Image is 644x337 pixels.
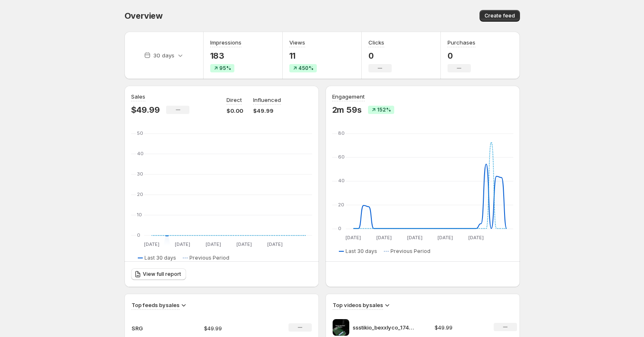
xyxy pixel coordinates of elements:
[137,212,142,218] text: 10
[346,235,361,240] text: [DATE]
[448,38,475,47] h3: Purchases
[448,51,475,61] p: 0
[219,65,231,72] span: 95%
[189,255,229,261] span: Previous Period
[210,51,241,61] p: 183
[226,96,242,104] p: Direct
[338,154,345,160] text: 60
[144,241,159,247] text: [DATE]
[131,105,160,115] p: $49.99
[438,235,453,240] text: [DATE]
[137,232,140,238] text: 0
[333,319,349,336] img: ssstikio_bexxlyco_1747854561002 1 - Trim
[267,241,282,247] text: [DATE]
[132,324,173,332] p: SRG
[132,301,179,309] h3: Top feeds by sales
[353,323,415,332] p: ssstikio_bexxlyco_1747854561002 1 - Trim
[332,105,362,115] p: 2m 59s
[333,301,383,309] h3: Top videos by sales
[376,235,391,240] text: [DATE]
[338,178,345,184] text: 40
[174,241,190,247] text: [DATE]
[137,191,143,197] text: 20
[289,51,317,61] p: 11
[368,38,384,47] h3: Clicks
[338,130,345,136] text: 80
[407,235,422,240] text: [DATE]
[338,225,341,231] text: 0
[390,248,430,255] span: Previous Period
[137,171,143,177] text: 30
[137,130,143,136] text: 50
[226,107,243,115] p: $0.00
[236,241,251,247] text: [DATE]
[485,12,515,19] span: Create feed
[377,107,391,113] span: 152%
[131,92,145,101] h3: Sales
[253,96,281,104] p: Influenced
[131,268,186,280] a: View full report
[468,235,483,240] text: [DATE]
[480,10,520,22] button: Create feed
[298,65,313,72] span: 450%
[210,38,241,47] h3: Impressions
[124,11,163,21] span: Overview
[143,271,181,278] span: View full report
[435,323,484,332] p: $49.99
[205,241,221,247] text: [DATE]
[338,202,344,208] text: 20
[153,51,174,59] p: 30 days
[204,324,263,332] p: $49.99
[332,92,365,101] h3: Engagement
[346,248,377,255] span: Last 30 days
[137,151,144,156] text: 40
[144,255,176,261] span: Last 30 days
[368,51,392,61] p: 0
[289,38,305,47] h3: Views
[253,107,281,115] p: $49.99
